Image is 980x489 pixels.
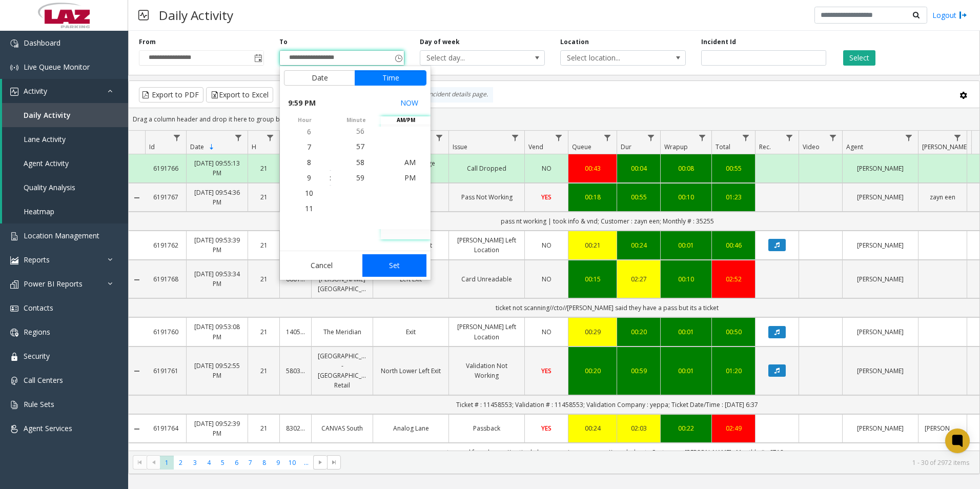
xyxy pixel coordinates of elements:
[843,50,875,66] button: Select
[902,131,916,145] a: Agent Filter Menu
[623,423,654,433] a: 02:03
[10,39,18,48] img: 'icon'
[542,241,552,250] span: NO
[531,327,562,337] a: NO
[701,37,736,47] label: Incident Id
[575,240,610,250] a: 00:21
[575,274,610,284] a: 00:15
[139,37,156,47] label: From
[243,456,257,470] span: Page 7
[932,10,967,21] a: Logout
[299,456,313,470] span: Page 11
[849,274,912,284] a: [PERSON_NAME]
[362,254,427,277] button: Set
[667,366,705,376] a: 00:01
[849,366,912,376] a: [PERSON_NAME]
[667,327,705,337] div: 00:01
[623,366,654,376] a: 00:59
[393,51,404,65] span: Toggle popup
[846,142,863,151] span: Agent
[925,423,961,433] a: [PERSON_NAME]
[286,366,305,376] a: 580367
[667,274,705,284] div: 00:10
[318,351,366,391] a: [GEOGRAPHIC_DATA] - [GEOGRAPHIC_DATA] Retail
[10,232,18,240] img: 'icon'
[718,240,749,250] a: 00:46
[193,361,241,380] a: [DATE] 09:52:55 PM
[453,142,467,151] span: Issue
[254,274,273,284] a: 21
[849,164,912,173] a: [PERSON_NAME]
[959,10,967,21] img: logout
[24,231,99,240] span: Location Management
[331,116,381,124] span: minute
[541,193,552,201] span: YES
[2,103,128,127] a: Daily Activity
[667,423,705,433] a: 00:22
[24,182,75,192] span: Quality Analysis
[160,456,174,470] span: Page 1
[24,62,90,72] span: Live Queue Monitor
[849,192,912,202] a: [PERSON_NAME]
[667,240,705,250] div: 00:01
[572,142,591,151] span: Queue
[355,70,426,86] button: Time tab
[190,142,204,151] span: Date
[254,164,273,173] a: 21
[2,175,128,199] a: Quality Analysis
[151,366,180,376] a: 6191761
[288,96,316,110] span: 9:59 PM
[193,158,241,178] a: [DATE] 09:55:13 PM
[531,423,562,433] a: YES
[404,173,416,182] span: PM
[151,274,180,284] a: 6191768
[644,131,658,145] a: Dur Filter Menu
[279,37,288,47] label: To
[24,423,72,433] span: Agent Services
[718,164,749,173] a: 00:55
[284,70,355,86] button: Date tab
[286,423,305,433] a: 830236
[718,366,749,376] a: 01:20
[455,361,518,380] a: Validation Not Working
[24,207,54,216] span: Heatmap
[739,131,753,145] a: Total Filter Menu
[718,423,749,433] a: 02:49
[667,164,705,173] a: 00:08
[193,322,241,341] a: [DATE] 09:53:08 PM
[575,192,610,202] a: 00:18
[575,423,610,433] a: 00:24
[24,399,54,409] span: Rule Sets
[718,327,749,337] a: 00:50
[254,423,273,433] a: 21
[783,131,797,145] a: Rec. Filter Menu
[2,79,128,103] a: Activity
[149,142,155,151] span: Id
[254,240,273,250] a: 21
[379,423,442,433] a: Analog Lane
[193,419,241,438] a: [DATE] 09:52:39 PM
[318,423,366,433] a: CANVAS South
[541,424,552,433] span: YES
[560,37,589,47] label: Location
[455,164,518,173] a: Call Dropped
[10,425,18,433] img: 'icon'
[803,142,820,151] span: Video
[10,353,18,361] img: 'icon'
[2,127,128,151] a: Lane Activity
[252,51,263,65] span: Toggle popup
[24,86,47,96] span: Activity
[623,240,654,250] a: 00:24
[2,199,128,223] a: Heatmap
[24,158,69,168] span: Agent Activity
[623,164,654,173] a: 00:04
[129,367,145,375] a: Collapse Details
